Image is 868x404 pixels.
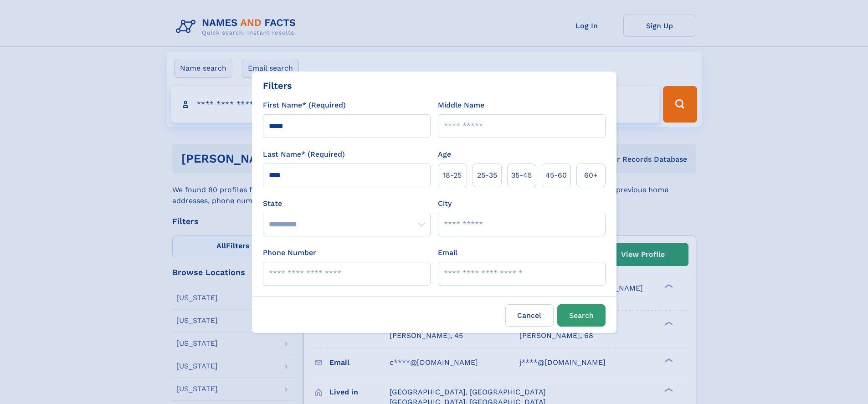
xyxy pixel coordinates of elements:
[545,170,567,181] span: 45‑60
[438,247,457,258] label: Email
[443,170,462,181] span: 18‑25
[263,247,316,258] label: Phone Number
[505,304,554,327] label: Cancel
[438,198,452,209] label: City
[557,304,606,327] button: Search
[438,100,484,111] label: Middle Name
[438,149,451,160] label: Age
[263,198,431,209] label: State
[584,170,598,181] span: 60+
[477,170,497,181] span: 25‑35
[263,149,345,160] label: Last Name* (Required)
[263,100,346,111] label: First Name* (Required)
[263,79,292,92] div: Filters
[511,170,532,181] span: 35‑45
